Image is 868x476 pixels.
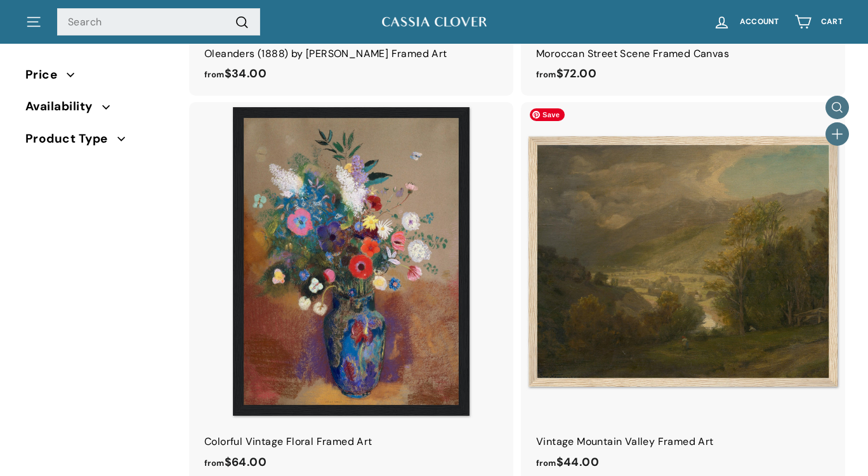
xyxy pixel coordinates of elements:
[204,458,225,468] span: from
[25,65,67,84] span: Price
[740,18,779,26] span: Account
[25,126,171,158] button: Product Type
[204,66,266,81] span: $34.00
[536,69,556,80] span: from
[204,454,266,470] span: $64.00
[536,458,556,468] span: from
[25,62,171,94] button: Price
[25,94,171,125] button: Availability
[821,18,843,26] span: Cart
[530,108,565,121] span: Save
[706,3,787,41] a: Account
[204,46,498,62] div: Oleanders (1888) by [PERSON_NAME] Framed Art
[204,69,225,80] span: from
[536,46,830,62] div: Moroccan Street Scene Framed Canvas
[536,434,830,450] div: Vintage Mountain Valley Framed Art
[536,66,596,81] span: $72.00
[787,3,850,41] a: Cart
[204,434,498,450] div: Colorful Vintage Floral Framed Art
[25,129,117,148] span: Product Type
[25,97,102,116] span: Availability
[57,8,260,36] input: Search
[536,454,599,470] span: $44.00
